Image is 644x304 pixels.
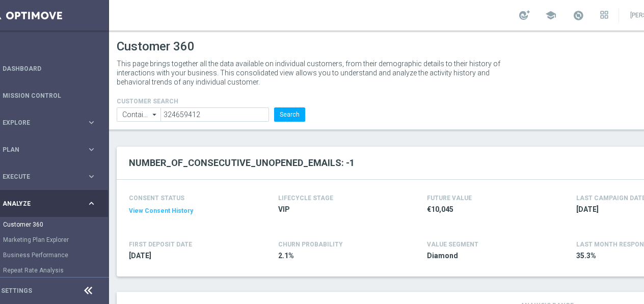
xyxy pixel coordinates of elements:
[278,251,397,261] span: 2.1%
[87,118,96,127] i: keyboard_arrow_right
[545,10,556,21] span: school
[3,232,108,247] div: Marketing Plan Explorer
[427,251,546,261] span: Diamond
[3,236,83,244] a: Marketing Plan Explorer
[427,195,472,202] h4: FUTURE VALUE
[278,195,333,202] h4: LIFECYCLE STAGE
[3,251,83,259] a: Business Performance
[3,147,87,153] span: Plan
[1,288,32,294] a: Settings
[129,241,192,248] h4: FIRST DEPOSIT DATE
[3,174,87,180] span: Execute
[150,108,160,121] i: arrow_drop_down
[427,205,546,214] span: €10,045
[129,207,193,215] button: View Consent History
[3,201,87,207] span: Analyze
[117,107,160,122] input: Contains
[3,266,83,274] a: Repeat Rate Analysis
[87,172,96,181] i: keyboard_arrow_right
[160,107,269,122] input: Enter CID, Email, name or phone
[274,107,305,122] button: Search
[3,55,96,82] a: Dashboard
[129,195,248,202] h4: CONSENT STATUS
[3,120,87,126] span: Explore
[278,241,343,248] span: CHURN PROBABILITY
[3,220,83,229] a: Customer 360
[117,98,305,105] h4: CUSTOMER SEARCH
[87,199,96,208] i: keyboard_arrow_right
[427,241,478,248] h4: VALUE SEGMENT
[87,145,96,154] i: keyboard_arrow_right
[3,263,108,278] div: Repeat Rate Analysis
[117,59,509,87] p: This page brings together all the data available on individual customers, from their demographic ...
[129,157,355,169] h2: NUMBER_OF_CONSECUTIVE_UNOPENED_EMAILS: -1
[3,217,108,232] div: Customer 360
[129,251,248,261] span: 2025-01-02
[278,205,397,214] span: VIP
[3,247,108,263] div: Business Performance
[3,82,96,109] a: Mission Control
